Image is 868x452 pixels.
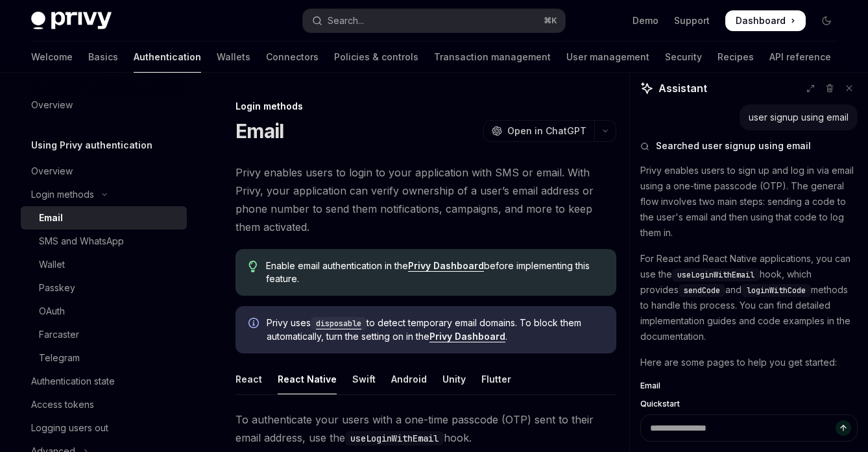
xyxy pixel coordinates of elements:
[725,10,806,31] a: Dashboard
[31,374,115,389] div: Authentication state
[640,381,858,391] a: Email
[21,346,187,370] a: Telegram
[736,14,786,27] span: Dashboard
[749,111,849,124] div: user signup using email
[352,364,376,394] div: Swift
[507,125,586,137] span: Open in ChatGPT
[39,257,65,272] div: Wallet
[311,317,367,328] a: disposable
[391,364,427,394] div: Android
[134,42,201,73] a: Authentication
[769,42,831,73] a: API reference
[31,12,112,30] img: dark logo
[747,285,806,296] span: loginWithCode
[429,331,505,342] a: Privy Dashboard
[328,13,364,29] div: Search...
[21,253,187,276] a: Wallet
[633,14,658,27] a: Demo
[21,276,187,300] a: Passkey
[31,137,152,153] h5: Using Privy authentication
[717,42,754,73] a: Recipes
[266,42,319,73] a: Connectors
[684,285,720,296] span: sendCode
[235,163,616,236] span: Privy enables users to login to your application with SMS or email. With Privy, your application ...
[248,318,261,331] svg: Info
[303,9,564,32] button: Open search
[640,381,660,391] span: Email
[278,364,337,394] div: React Native
[235,100,616,113] div: Login methods
[21,323,187,346] a: Farcaster
[39,280,75,296] div: Passkey
[31,397,94,412] div: Access tokens
[481,364,511,394] div: Flutter
[21,160,187,183] a: Overview
[21,93,187,117] a: Overview
[21,206,187,230] a: Email
[266,259,603,285] span: Enable email authentication in the before implementing this feature.
[39,327,79,342] div: Farcaster
[21,300,187,323] a: OAuth
[39,233,124,249] div: SMS and WhatsApp
[31,187,94,202] div: Login methods
[442,364,466,394] div: Unity
[640,399,680,409] span: Quickstart
[235,364,262,394] div: React
[434,42,551,73] a: Transaction management
[816,10,837,31] button: Toggle dark mode
[640,414,858,442] textarea: Ask a question...
[248,261,258,272] svg: Tip
[640,163,858,241] p: Privy enables users to sign up and log in via email using a one-time passcode (OTP). The general ...
[39,210,63,226] div: Email
[658,80,707,96] span: Assistant
[39,350,80,366] div: Telegram
[235,119,283,143] h1: Email
[31,163,73,179] div: Overview
[408,260,484,272] a: Privy Dashboard
[656,139,811,152] span: Searched user signup using email
[334,42,418,73] a: Policies & controls
[544,16,557,26] span: ⌘ K
[31,420,108,436] div: Logging users out
[640,399,858,409] a: Quickstart
[31,97,73,113] div: Overview
[39,303,65,319] div: OAuth
[483,120,594,142] button: Open in ChatGPT
[21,370,187,393] a: Authentication state
[677,270,754,280] span: useLoginWithEmail
[267,316,603,343] span: Privy uses to detect temporary email domains. To block them automatically, turn the setting on in...
[311,317,367,330] code: disposable
[640,251,858,344] p: For React and React Native applications, you can use the hook, which provides and methods to hand...
[217,42,250,73] a: Wallets
[31,42,73,73] a: Welcome
[21,230,187,253] a: SMS and WhatsApp
[665,42,702,73] a: Security
[674,14,710,27] a: Support
[640,355,858,370] p: Here are some pages to help you get started:
[21,183,187,206] button: Toggle Login methods section
[21,393,187,416] a: Access tokens
[836,420,851,436] button: Send message
[21,416,187,440] a: Logging users out
[566,42,649,73] a: User management
[640,139,858,152] button: Searched user signup using email
[88,42,118,73] a: Basics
